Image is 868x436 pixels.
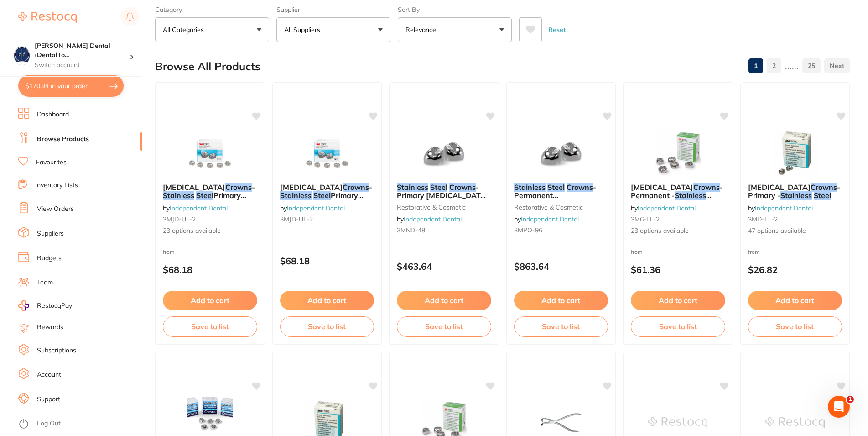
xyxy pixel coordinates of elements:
[14,47,30,62] img: Crotty Dental (DentalTown 4)
[693,183,720,192] em: Crowns
[155,5,269,14] label: Category
[514,183,608,200] b: Stainless Steel Crowns - Permanent Molar Kit
[163,25,208,34] p: All Categories
[847,396,854,403] span: 1
[780,191,812,200] em: Stainless
[631,215,660,223] span: 3M6-LL-2
[748,183,811,192] span: [MEDICAL_DATA]
[405,25,440,34] p: Relevance
[397,183,428,192] em: Stainless
[785,61,799,71] p: ......
[18,75,124,97] button: $170.94 in your order
[397,226,425,234] span: 3MND-48
[567,183,593,192] em: Crowns
[547,183,565,192] em: Steel
[276,17,390,42] button: All Suppliers
[35,61,130,70] p: Switch account
[514,204,608,211] small: restorative & cosmetic
[514,226,542,234] span: 3MPO-96
[276,5,390,14] label: Supplier
[287,204,345,212] a: Independent Dental
[37,346,76,355] a: Subscriptions
[155,17,269,42] button: All Categories
[280,191,312,200] em: Stainless
[397,183,491,200] b: Stainless Steel Crowns - Primary Molar Kit
[18,12,77,23] img: Restocq Logo
[398,17,512,42] button: Relevance
[313,191,331,200] em: Steel
[180,130,239,176] img: Molar Crowns - Stainless Steel Primary (Slim Fit)
[18,300,29,311] img: RestocqPay
[37,205,74,214] a: View Orders
[514,183,596,209] span: - Permanent [MEDICAL_DATA] Kit
[280,291,374,310] button: Add to cart
[748,215,778,223] span: 3MD-LL-2
[155,60,260,73] h2: Browse All Products
[648,130,707,176] img: Molar Crowns - Permanent - Stainless Steel
[280,183,374,200] b: Molar Crowns - Stainless Steel Primary (Slim Fit) - J-D-UL-2
[631,183,723,200] span: - Permanent -
[163,204,228,212] span: by
[748,248,760,255] span: from
[180,389,239,435] img: MARK3 Stainless Steel Pedo Crowns 5/Box
[430,183,447,192] em: Steel
[280,316,374,336] button: Save to list
[631,291,725,310] button: Add to cart
[163,215,196,223] span: 3MJD-UL-2
[397,204,491,211] small: restorative & cosmetic
[811,183,837,192] em: Crowns
[163,191,194,200] em: Stainless
[284,25,324,34] p: All Suppliers
[37,278,53,287] a: Team
[521,215,579,223] a: Independent Dental
[163,316,257,336] button: Save to list
[748,183,842,200] b: Molar Crowns - Primary - Stainless Steel
[748,57,763,75] a: 1
[765,130,825,176] img: Molar Crowns - Primary - Stainless Steel
[280,215,313,223] span: 3MJD-UL-2
[397,215,462,223] span: by
[638,204,696,212] a: Independent Dental
[163,183,257,200] b: Molar Crowns - Stainless Steel Primary (Slim Fit)
[449,183,476,192] em: Crowns
[514,316,608,336] button: Save to list
[748,183,840,200] span: - Primary -
[18,300,72,311] a: RestocqPay
[225,183,252,192] em: Crowns
[748,226,842,236] span: 47 options available
[546,17,568,42] button: Reset
[37,419,61,428] a: Log Out
[514,183,546,192] em: Stainless
[631,226,725,236] span: 23 options available
[514,215,579,223] span: by
[631,200,648,209] em: Steel
[828,396,850,418] iframe: Intercom live chat
[748,291,842,310] button: Add to cart
[748,204,813,212] span: by
[252,183,255,192] span: -
[280,183,343,192] span: [MEDICAL_DATA]
[163,291,257,310] button: Add to cart
[35,181,78,190] a: Inventory Lists
[397,183,489,209] span: - Primary [MEDICAL_DATA] Kit
[397,291,491,310] button: Add to cart
[280,256,374,266] p: $68.18
[755,204,813,212] a: Independent Dental
[37,301,72,310] span: RestocqPay
[35,42,130,59] h4: Crotty Dental (DentalTown 4)
[631,183,725,200] b: Molar Crowns - Permanent - Stainless Steel
[163,264,257,275] p: $68.18
[37,395,60,404] a: Support
[297,130,357,176] img: Molar Crowns - Stainless Steel Primary (Slim Fit) - J-D-UL-2
[37,229,64,238] a: Suppliers
[414,130,473,176] img: Stainless Steel Crowns - Primary Molar Kit
[18,417,139,431] button: Log Out
[163,226,257,236] span: 23 options available
[631,204,696,212] span: by
[397,261,491,272] p: $463.64
[37,370,61,379] a: Account
[163,191,246,208] span: Primary (Slim Fit)
[748,264,842,275] p: $26.82
[369,183,372,192] span: -
[398,5,512,14] label: Sort By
